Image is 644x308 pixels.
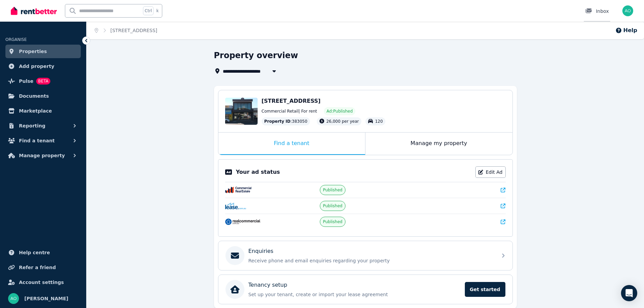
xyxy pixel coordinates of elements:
a: Refer a friend [5,261,81,274]
div: Inbox [585,8,609,15]
img: RentBetter [11,6,57,16]
div: Manage my property [365,133,512,155]
img: CommercialRealEstate.com.au [225,187,252,193]
span: Pulse [19,77,33,85]
span: Get started [465,282,505,297]
span: Ad: Published [327,109,353,114]
span: k [156,8,159,14]
img: Lease.com.au [225,203,246,209]
span: Ctrl [143,6,153,15]
button: Manage property [5,149,81,162]
span: Properties [19,47,47,55]
span: Reporting [19,122,45,130]
a: Marketplace [5,104,81,118]
span: Refer a friend [19,263,56,271]
a: Documents [5,89,81,103]
span: Published [323,219,342,224]
button: Help [615,26,637,34]
span: [PERSON_NAME] [24,294,68,303]
a: Add property [5,60,81,73]
a: Tenancy setupSet up your tenant, create or import your lease agreementGet started [218,275,512,304]
a: PulseBETA [5,74,81,88]
div: Find a tenant [218,133,365,155]
p: Set up your tenant, create or import your lease agreement [248,291,461,298]
span: Documents [19,92,49,100]
a: EnquiriesReceive phone and email enquiries regarding your property [218,241,512,270]
a: Properties [5,45,81,58]
p: Receive phone and email enquiries regarding your property [248,257,493,264]
span: Help centre [19,248,50,257]
button: Reporting [5,119,81,133]
span: BETA [36,78,50,85]
span: Commercial Retail | For rent [262,109,317,114]
p: Enquiries [248,247,273,255]
div: Open Intercom Messenger [621,285,637,301]
span: 120 [375,119,383,124]
a: [STREET_ADDRESS] [111,28,158,33]
a: Help centre [5,246,81,259]
img: andy osinski [8,293,19,304]
p: Tenancy setup [248,281,287,289]
a: Edit Ad [475,166,506,178]
img: RealCommercial.com.au [225,218,260,225]
span: Account settings [19,278,64,286]
a: Account settings [5,276,81,289]
span: Find a tenant [19,137,55,145]
span: ORGANISE [5,37,27,42]
span: Published [323,187,342,193]
span: Add property [19,62,54,70]
span: Property ID [264,119,291,124]
p: Your ad status [236,168,280,176]
nav: Breadcrumb [87,22,165,39]
div: : 383050 [262,117,310,125]
span: Manage property [19,151,65,160]
span: [STREET_ADDRESS] [262,98,321,104]
img: andy osinski [622,5,633,16]
span: Published [323,203,342,209]
span: 26,000 per year [326,119,359,124]
button: Find a tenant [5,134,81,147]
span: Marketplace [19,107,52,115]
h1: Property overview [214,50,298,61]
